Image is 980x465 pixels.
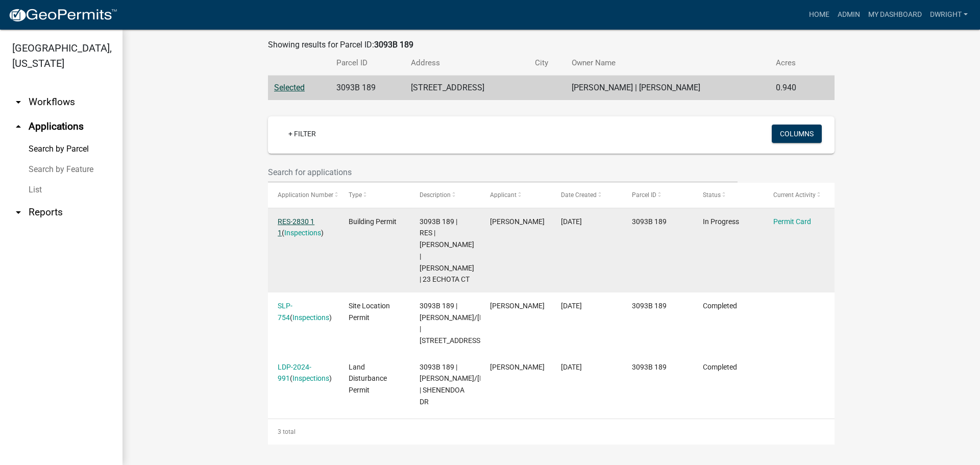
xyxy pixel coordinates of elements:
[632,217,667,226] span: 3093B 189
[490,363,545,371] span: CHRIS COLLINS
[278,216,329,239] div: ( )
[349,191,362,199] span: Type
[703,363,737,371] span: Completed
[770,76,817,101] td: 0.940
[12,120,24,133] i: arrow_drop_up
[480,183,551,207] datatable-header-cell: Applicant
[490,302,545,310] span: CHRIS COLLINS
[561,191,597,199] span: Date Created
[349,363,387,395] span: Land Disturbance Permit
[330,51,405,75] th: Parcel ID
[703,191,721,199] span: Status
[805,5,834,25] a: Home
[410,183,481,207] datatable-header-cell: Description
[551,183,622,207] datatable-header-cell: Date Created
[420,217,474,284] span: 3093B 189 | RES | CHRIS COLLINS | MOSER SHANE | 23 ECHOTA CT
[330,76,405,101] td: 3093B 189
[268,183,339,207] datatable-header-cell: Application Number
[864,5,926,25] a: My Dashboard
[561,363,582,371] span: 04/22/2024
[405,51,529,75] th: Address
[278,300,329,324] div: ( )
[12,206,24,218] i: arrow_drop_down
[566,51,769,75] th: Owner Name
[561,217,582,226] span: 11/15/2024
[773,217,811,226] a: Permit Card
[278,363,311,383] a: LDP-2024-991
[268,419,835,445] div: 3 total
[561,302,582,310] span: 04/22/2024
[632,363,667,371] span: 3093B 189
[632,191,656,199] span: Parcel ID
[693,183,764,207] datatable-header-cell: Status
[490,191,517,199] span: Applicant
[420,363,532,406] span: 3093B 189 | SHANE MOSER/CHRIS COLLINS | SHENENDOA DR
[278,361,329,385] div: ( )
[284,229,321,237] a: Inspections
[529,51,566,75] th: City
[374,40,413,50] strong: 3093B 189
[278,191,333,199] span: Application Number
[490,217,545,226] span: SHANE MOSER
[703,302,737,310] span: Completed
[292,313,329,322] a: Inspections
[420,302,532,345] span: 3093B 189 | CHRIS COLLINS/SHANE MOSER | 23 ECHOTA CT
[566,76,769,101] td: [PERSON_NAME] | [PERSON_NAME]
[926,5,972,25] a: Dwright
[632,302,667,310] span: 3093B 189
[339,183,410,207] datatable-header-cell: Type
[703,217,739,226] span: In Progress
[274,83,305,92] a: Selected
[292,374,329,382] a: Inspections
[349,217,397,226] span: Building Permit
[268,39,835,51] div: Showing results for Parcel ID:
[278,302,292,322] a: SLP-754
[420,191,451,199] span: Description
[834,5,864,25] a: Admin
[405,76,529,101] td: [STREET_ADDRESS]
[772,125,822,143] button: Columns
[770,51,817,75] th: Acres
[349,302,390,322] span: Site Location Permit
[773,191,816,199] span: Current Activity
[764,183,835,207] datatable-header-cell: Current Activity
[278,217,314,237] a: RES-2830 1 1
[12,96,24,108] i: arrow_drop_down
[280,125,324,143] a: + Filter
[268,162,738,183] input: Search for applications
[622,183,693,207] datatable-header-cell: Parcel ID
